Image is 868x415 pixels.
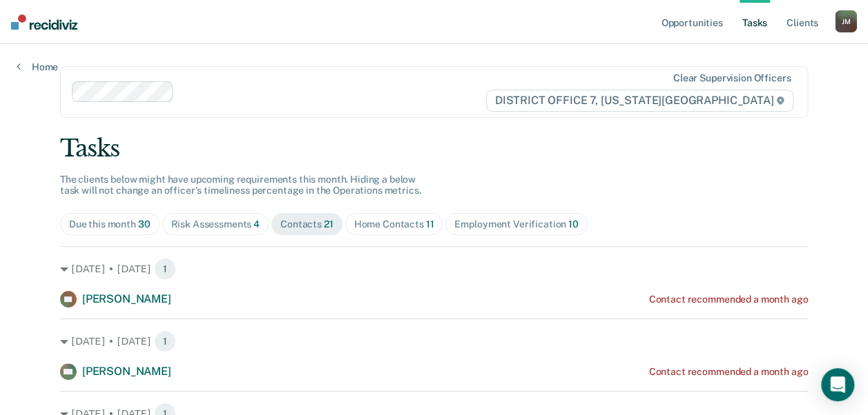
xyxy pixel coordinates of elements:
[253,219,260,230] span: 4
[69,219,151,230] div: Due this month
[280,219,334,230] div: Contacts
[154,330,176,352] span: 1
[454,219,578,230] div: Employment Verification
[154,258,176,280] span: 1
[648,366,808,378] div: Contact recommended a month ago
[60,174,421,196] span: The clients below might have upcoming requirements this month. Hiding a below task will not chang...
[82,292,171,305] span: [PERSON_NAME]
[821,368,854,401] div: Open Intercom Messenger
[426,219,434,230] span: 11
[835,10,857,32] button: JM
[486,90,793,112] span: DISTRICT OFFICE 7, [US_STATE][GEOGRAPHIC_DATA]
[60,330,808,352] div: [DATE] • [DATE] 1
[82,365,171,378] span: [PERSON_NAME]
[138,219,151,230] span: 30
[324,219,334,230] span: 21
[60,134,808,163] div: Tasks
[17,61,58,73] a: Home
[11,14,77,30] img: Recidiviz
[60,258,808,280] div: [DATE] • [DATE] 1
[648,294,808,305] div: Contact recommended a month ago
[673,72,791,84] div: Clear supervision officers
[568,219,579,230] span: 10
[354,219,434,230] div: Home Contacts
[835,10,857,32] div: J M
[171,219,260,230] div: Risk Assessments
